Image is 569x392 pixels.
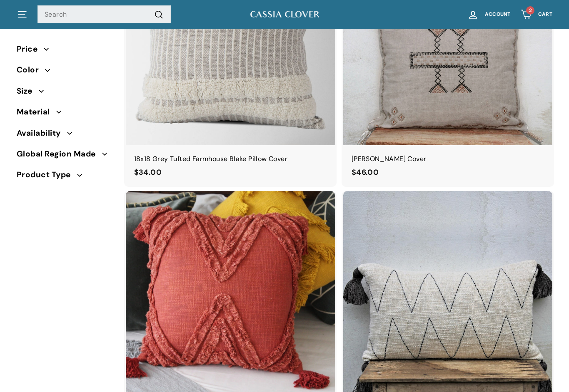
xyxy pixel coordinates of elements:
a: Account [462,2,516,27]
a: Cart [516,2,557,27]
button: Product Type [17,166,112,187]
span: Global Region Made [17,148,102,160]
button: Global Region Made [17,146,112,166]
span: Size [17,85,39,97]
input: Search [37,5,171,24]
div: [PERSON_NAME] Cover [352,154,544,164]
button: Size [17,83,112,104]
button: Availability [17,125,112,146]
span: 2 [529,7,532,14]
span: Material [17,106,56,118]
span: Price [17,43,44,55]
span: $34.00 [134,167,162,177]
span: Cart [538,12,552,17]
span: Color [17,64,45,76]
div: 18x18 Grey Tufted Farmhouse Blake Pillow Cover [134,154,327,164]
button: Material [17,104,112,124]
span: Account [485,12,511,17]
button: Color [17,62,112,82]
span: Product Type [17,169,77,181]
button: Price [17,41,112,62]
span: $46.00 [352,167,379,177]
span: Availability [17,127,67,139]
